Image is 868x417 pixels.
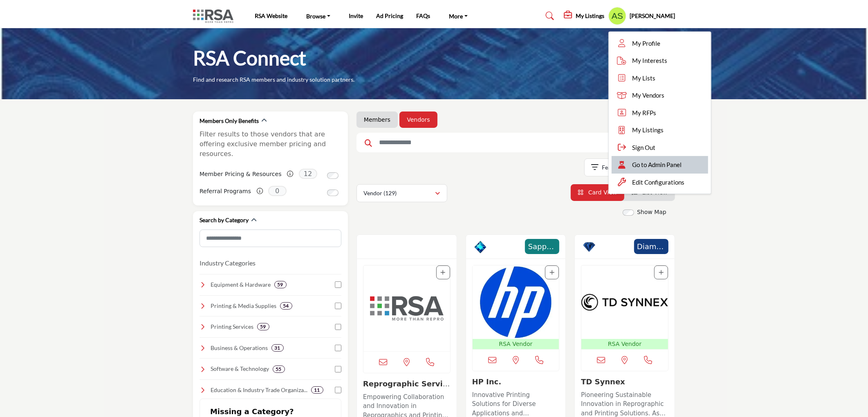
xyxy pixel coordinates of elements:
span: Card View [588,189,617,196]
div: 59 Results For Printing Services [257,323,269,330]
h3: HP Inc. [472,377,560,386]
img: Diamond Badge Icon [583,241,595,253]
a: My Profile [612,35,708,52]
b: 54 [283,303,289,309]
a: RSA Website [255,12,287,19]
div: 54 Results For Printing & Media Supplies [280,302,292,310]
h2: Search by Category [200,216,249,224]
h4: Printing Services: Professional printing solutions, including large-format, digital, and offset p... [211,323,254,331]
li: Card View [571,184,625,201]
span: My Profile [632,39,660,48]
button: Show hide supplier dropdown [608,7,626,25]
a: Ad Pricing [377,12,404,19]
h1: RSA Connect [193,45,306,71]
label: Referral Programs [200,184,251,198]
b: 59 [260,324,266,330]
span: My Listings [632,125,664,135]
span: My Vendors [632,91,664,100]
a: Add To List [659,269,664,276]
label: Show Map [637,208,666,216]
a: Vendors [407,116,430,124]
input: Select Education & Industry Trade Organizations checkbox [335,387,341,393]
h5: My Listings [576,12,604,20]
a: FAQs [417,12,431,19]
h4: Printing & Media Supplies: A wide range of high-quality paper, films, inks, and specialty materia... [211,302,277,310]
div: 59 Results For Equipment & Hardware [274,281,287,288]
b: 55 [276,366,282,372]
input: Switch to Referral Programs [327,190,339,196]
a: More [444,10,474,22]
span: 12 [299,169,317,179]
input: Search Category [200,230,341,247]
a: Add To List [441,269,446,276]
div: 11 Results For Education & Industry Trade Organizations [311,386,323,394]
img: Reprographic Services Association (RSA) [363,265,450,351]
b: 11 [314,387,320,393]
input: Select Equipment & Hardware checkbox [335,281,341,288]
div: 31 Results For Business & Operations [271,344,284,352]
p: RSA Vendor [583,340,666,348]
a: Add To List [550,269,554,276]
span: Sapphire [527,241,557,252]
input: Select Software & Technology checkbox [335,366,341,372]
h3: TD Synnex [581,377,668,386]
input: Select Business & Operations checkbox [335,345,341,351]
button: Industry Categories [200,258,256,268]
span: 0 [268,186,287,196]
a: My Lists [612,69,708,87]
a: View Card [578,189,617,196]
p: Featured [602,163,625,172]
a: Search [538,9,560,22]
span: Sign Out [632,143,655,152]
a: TD Synnex [581,377,625,386]
input: Select Printing Services checkbox [335,324,341,330]
img: TD Synnex [581,265,668,339]
span: My RFPs [632,108,656,118]
div: 55 Results For Software & Technology [273,366,285,373]
p: RSA Vendor [474,340,558,348]
h4: Equipment & Hardware : Top-quality printers, copiers, and finishing equipment to enhance efficien... [211,281,271,289]
h3: Reprographic Services Association (RSA) [363,379,451,388]
img: HP Inc. [473,265,559,339]
input: Select Printing & Media Supplies checkbox [335,303,341,309]
img: Site Logo [193,9,238,23]
span: My Lists [632,74,655,83]
h4: Education & Industry Trade Organizations: Connect with industry leaders, trade groups, and profes... [211,386,308,394]
a: Open Listing in new tab [581,265,668,349]
button: Vendor (129) [357,184,447,202]
a: Invite [349,12,363,19]
span: My Interests [632,56,667,65]
a: Browse [301,10,336,22]
span: Diamond [637,241,666,252]
input: Search Keyword [357,133,675,152]
span: Edit Configurations [632,178,684,187]
h4: Software & Technology: Advanced software and digital tools for print management, automation, and ... [211,365,269,373]
h4: Business & Operations: Essential resources for financial management, marketing, and operations to... [211,344,268,352]
a: Open Listing in new tab [473,265,559,349]
a: Open Listing in new tab [363,265,450,351]
a: My Vendors [612,87,708,104]
p: Filter results to those vendors that are offering exclusive member pricing and resources. [200,129,341,159]
span: Go to Admin Panel [632,160,682,169]
button: Featured [584,158,675,176]
a: Reprographic Service... [363,379,450,397]
a: Members [364,116,390,124]
p: Vendor (129) [363,189,397,197]
a: HP Inc. [472,377,502,386]
b: 59 [278,282,283,288]
b: 31 [275,345,280,351]
h2: Members Only Benefits [200,117,259,125]
label: Member Pricing & Resources [200,167,282,181]
input: Switch to Member Pricing & Resources [327,172,339,179]
h5: [PERSON_NAME] [630,12,675,20]
img: Sapphire Badge Icon [474,241,487,253]
div: My Listings [564,11,604,21]
p: Find and research RSA members and industry solution partners. [193,76,354,84]
a: My Listings [612,121,708,139]
a: My RFPs [612,104,708,122]
a: My Interests [612,52,708,69]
